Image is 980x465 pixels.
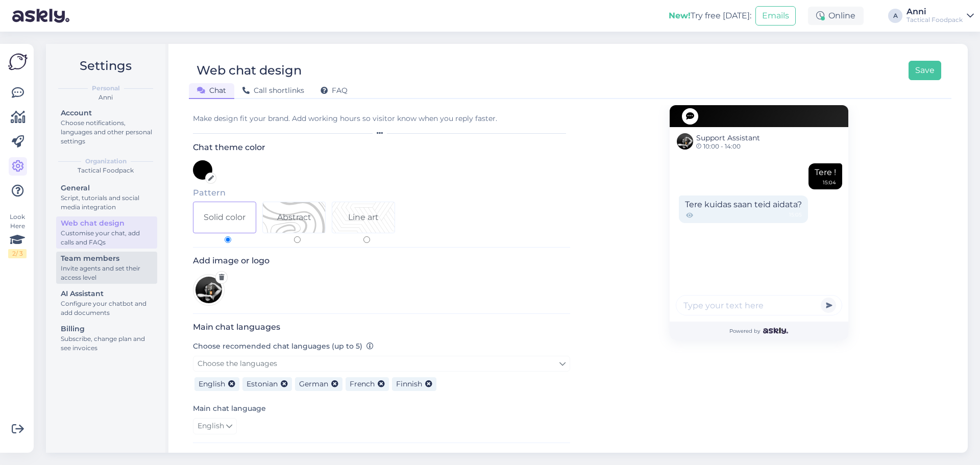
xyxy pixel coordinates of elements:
[61,108,153,118] div: Account
[225,236,231,243] input: Solid color
[193,274,225,306] img: Logo preview
[197,86,226,95] span: Chat
[906,8,963,16] div: Anni
[363,236,370,243] input: Pattern 2Line art
[396,379,422,388] span: Finnish
[61,183,153,193] div: General
[61,218,153,229] div: Web chat design
[56,181,157,213] a: GeneralScript, tutorials and social media integration
[61,288,153,299] div: AI Assistant
[56,287,157,319] a: AI AssistantConfigure your chatbot and add documents
[321,86,348,95] span: FAQ
[808,7,864,25] div: Online
[696,133,760,143] span: Support Assistant
[808,163,842,189] div: Tere !
[8,249,27,258] div: 2 / 3
[696,143,760,150] span: 10:00 - 14:00
[348,211,379,224] div: Line art
[54,93,157,102] div: Anni
[61,334,153,353] div: Subscribe, change plan and see invoices
[92,84,120,93] b: Personal
[197,61,302,80] div: Web chat design
[56,216,157,249] a: Web chat designCustomise your chat, add calls and FAQs
[199,379,225,388] span: English
[204,211,246,224] div: Solid color
[669,11,691,20] b: New!
[909,61,941,80] button: Save
[61,118,153,146] div: Choose notifications, languages and other personal settings
[669,10,751,22] div: Try free [DATE]:
[198,421,224,432] span: English
[198,359,277,368] span: Choose the languages
[56,106,157,148] a: AccountChoose notifications, languages and other personal settings
[193,188,570,198] h5: Pattern
[729,327,788,335] span: Powered by
[906,16,963,24] div: Tactical Foodpack
[193,256,570,265] h3: Add image or logo
[277,211,311,224] div: Abstract
[755,6,796,26] button: Emails
[56,252,157,284] a: Team membersInvite agents and set their access level
[242,86,304,95] span: Call shortlinks
[247,379,278,388] span: Estonian
[193,356,570,372] a: Choose the languages
[193,418,237,434] a: English
[294,236,301,243] input: Pattern 1Abstract
[61,299,153,317] div: Configure your chatbot and add documents
[350,379,375,388] span: French
[54,166,157,175] div: Tactical Foodpack
[299,379,328,388] span: German
[61,193,153,212] div: Script, tutorials and social media integration
[56,322,157,354] a: BillingSubscribe, change plan and see invoices
[823,179,836,186] div: 15:04
[677,133,693,150] img: Support
[85,157,127,166] b: Organization
[676,295,842,315] input: Type your text here
[61,229,153,247] div: Customise your chat, add calls and FAQs
[193,142,570,152] h3: Chat theme color
[193,341,374,352] label: Choose recomended chat languages (up to 5)
[888,9,902,23] div: A
[679,195,808,223] div: Tere kuidas saan teid aidata?
[193,403,266,414] label: Main chat language
[789,211,802,220] span: 15:05
[61,253,153,264] div: Team members
[54,56,157,76] h2: Settings
[61,264,153,282] div: Invite agents and set their access level
[8,212,27,258] div: Look Here
[193,113,570,124] div: Make design fit your brand. Add working hours so visitor know when you reply faster.
[61,324,153,334] div: Billing
[193,322,570,332] h3: Main chat languages
[906,8,974,24] a: AnniTactical Foodpack
[8,52,28,71] img: Askly Logo
[763,328,788,334] img: Askly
